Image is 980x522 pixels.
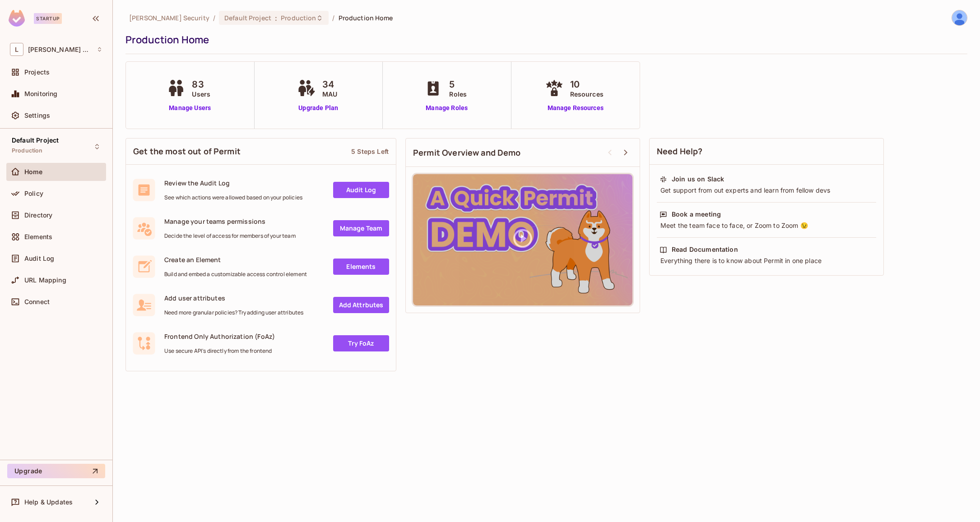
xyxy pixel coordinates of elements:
span: Projects [24,69,50,76]
a: Try FoAz [333,335,389,351]
a: Audit Log [333,182,389,198]
span: URL Mapping [24,277,66,284]
span: Build and embed a customizable access control element [164,271,307,278]
span: Policy [24,190,43,197]
span: the active workspace [129,14,209,22]
a: Manage Roles [422,103,471,113]
span: Default Project [224,14,271,22]
span: Help & Updates [24,499,73,506]
a: Elements [333,259,389,275]
span: Users [192,89,210,99]
span: Use secure API's directly from the frontend [164,347,275,355]
a: Add Attrbutes [333,297,389,313]
span: L [10,43,23,56]
a: Manage Users [165,103,215,113]
span: Production Home [339,14,393,22]
span: Resources [570,89,604,99]
span: Need more granular policies? Try adding user attributes [164,309,303,316]
span: Add user attributes [164,294,303,302]
div: Join us on Slack [672,175,724,184]
span: Monitoring [24,90,58,97]
span: Permit Overview and Demo [413,147,521,158]
span: See which actions were allowed based on your policies [164,194,302,201]
div: Production Home [125,33,963,46]
span: Roles [449,89,467,99]
span: 34 [322,78,337,91]
div: Book a meeting [672,210,721,219]
div: 5 Steps Left [351,147,389,156]
div: Get support from out experts and learn from fellow devs [660,186,873,195]
span: Directory [24,212,52,219]
div: Everything there is to know about Permit in one place [660,256,873,265]
div: Read Documentation [672,245,738,254]
span: Need Help? [657,146,703,157]
li: / [213,14,215,22]
span: Audit Log [24,255,54,262]
li: / [332,14,334,22]
span: 83 [192,78,210,91]
span: 10 [570,78,604,91]
span: Production [281,14,316,22]
span: Home [24,168,43,176]
button: Upgrade [7,464,105,478]
img: Omri Iluz [952,10,967,25]
span: MAU [322,89,337,99]
span: Default Project [12,137,59,144]
span: Settings [24,112,50,119]
img: SReyMgAAAABJRU5ErkJggg== [9,10,25,27]
span: Elements [24,233,52,240]
a: Manage Resources [543,103,608,113]
span: Get the most out of Permit [133,146,241,157]
span: Workspace: Lumia Security [28,46,92,53]
a: Manage Team [333,220,389,236]
span: Connect [24,298,50,305]
span: Review the Audit Log [164,179,302,187]
span: : [274,14,278,22]
span: 5 [449,78,467,91]
a: Upgrade Plan [295,103,342,113]
span: Frontend Only Authorization (FoAz) [164,332,275,341]
span: Manage your teams permissions [164,217,296,226]
div: Meet the team face to face, or Zoom to Zoom 😉 [660,221,873,230]
div: Startup [34,13,62,24]
span: Production [12,147,43,154]
span: Decide the level of access for members of your team [164,232,296,240]
span: Create an Element [164,255,307,264]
